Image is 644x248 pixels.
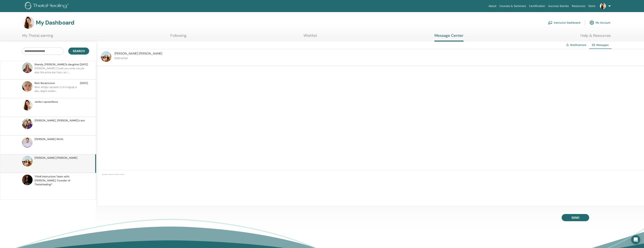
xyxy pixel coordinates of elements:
a: Instructor Dashboard [548,18,580,27]
span: Send [571,216,579,220]
img: default.jpg [22,100,33,110]
a: Message Center [434,33,463,42]
span: THInK Instructors Team with [PERSON_NAME], Founder of ThetaHealing® [34,175,88,186]
img: default.jpg [22,175,33,185]
p: [PERSON_NAME]: Could you write me pls also the price per hour, so I ... [34,66,89,78]
img: default.jpg [22,17,34,29]
a: My Account [590,18,610,27]
span: [PERSON_NAME] [PERSON_NAME] [114,52,162,55]
img: default.jpg [22,62,33,73]
div: Open Intercom Messenger [631,235,640,244]
span: [PERSON_NAME], [PERSON_NAME]'s son [34,119,85,122]
a: Store [587,3,597,10]
a: My ThetaLearning [22,33,53,41]
img: chalkboard-teacher.svg [548,21,552,24]
img: default.jpg [101,51,111,62]
h3: My Dashboard [36,19,74,26]
p: Reni: ahojky skusam ci to funguje a ako...dajmi vediet... [34,85,89,96]
a: Help & Resources [580,33,611,41]
p: Instructor [114,56,162,60]
span: Search [73,49,85,53]
img: default.jpg [22,119,33,129]
span: [PERSON_NAME] Wirth [34,137,63,141]
a: Wishlist [303,33,317,41]
img: default.jpg [22,137,33,148]
a: Resources [570,3,587,10]
a: About [487,3,498,10]
span: [PERSON_NAME] [PERSON_NAME] [34,156,77,160]
span: [DATE] [80,62,88,66]
a: Success Stories [547,3,570,10]
span: Reni Kovacicova [34,81,55,85]
img: default.jpg [600,3,606,9]
a: Following [170,33,186,41]
img: default.jpg [22,81,33,92]
button: Send [562,214,589,221]
img: default.jpg [22,156,33,166]
a: Certification [528,3,547,10]
a: Notifications [570,43,586,47]
span: Messages [596,43,609,47]
a: Courses & Seminars [498,3,528,10]
button: Search [68,48,89,55]
img: cog.svg [590,19,594,26]
span: [DATE] [80,81,88,85]
span: Janka Lopusnikova [34,100,58,104]
span: Brandy, [PERSON_NAME]’s daughter [34,62,79,66]
img: logo.png [25,2,70,10]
